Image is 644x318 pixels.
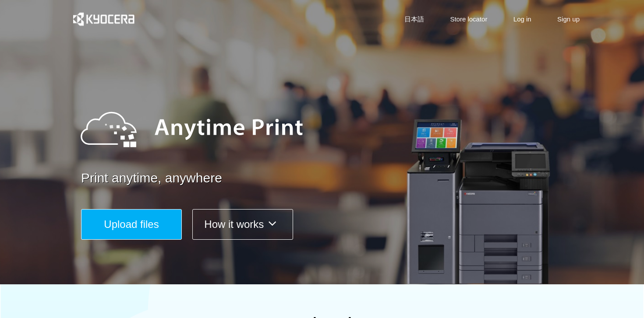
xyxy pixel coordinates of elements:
button: Upload files [81,209,182,240]
a: Print anytime, anywhere [81,169,585,188]
a: Log in [513,14,531,24]
a: 日本語 [404,14,424,24]
a: Store locator [450,14,487,24]
button: How it works [192,209,293,240]
span: Upload files [104,218,159,230]
a: Sign up [557,14,580,24]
